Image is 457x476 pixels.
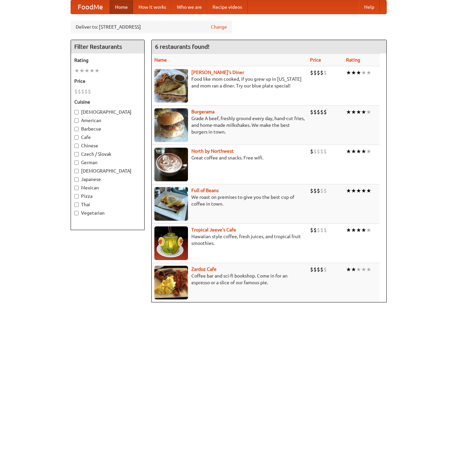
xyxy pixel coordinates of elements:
[191,70,244,75] a: [PERSON_NAME]'s Diner
[74,211,79,215] input: Vegetarian
[359,0,380,14] a: Help
[361,108,366,116] li: ★
[81,88,84,95] li: $
[310,69,313,76] li: $
[74,109,141,115] label: [DEMOGRAPHIC_DATA]
[78,88,81,95] li: $
[74,160,79,165] input: German
[366,226,371,234] li: ★
[74,134,141,141] label: Cafe
[94,67,100,74] li: ★
[320,266,323,273] li: $
[351,148,356,155] li: ★
[310,187,313,194] li: $
[313,108,317,116] li: $
[74,78,141,84] h5: Price
[320,226,323,234] li: $
[154,108,188,142] img: burgerama.jpg
[74,168,141,174] label: [DEMOGRAPHIC_DATA]
[356,226,361,234] li: ★
[317,226,320,234] li: $
[346,57,360,63] a: Rating
[356,69,361,76] li: ★
[74,151,141,157] label: Czech / Slovak
[317,108,320,116] li: $
[74,118,79,123] input: American
[154,233,305,247] p: Hawaiian style coffee, fresh juices, and tropical fruit smoothies.
[211,24,227,30] a: Change
[74,203,79,207] input: Thai
[74,201,141,208] label: Thai
[110,0,133,14] a: Home
[323,226,327,234] li: $
[310,108,313,116] li: $
[71,40,144,53] h4: Filter Restaurants
[366,266,371,273] li: ★
[74,99,141,105] h5: Cuisine
[154,266,188,299] img: zardoz.jpg
[313,148,317,155] li: $
[323,266,327,273] li: $
[346,266,351,273] li: ★
[154,76,305,89] p: Food like mom cooked, if you grew up in [US_STATE] and mom ran a diner. Try our blue plate special!
[79,67,84,74] li: ★
[351,69,356,76] li: ★
[310,226,313,234] li: $
[207,0,247,14] a: Recipe videos
[74,144,79,148] input: Chinese
[154,154,305,161] p: Great coffee and snacks. Free wifi.
[191,266,217,272] a: Zardoz Cafe
[361,226,366,234] li: ★
[74,177,79,182] input: Japanese
[361,266,366,273] li: ★
[74,152,79,156] input: Czech / Slovak
[361,69,366,76] li: ★
[191,227,236,232] a: Tropical Jeeve's Cafe
[313,69,317,76] li: $
[320,69,323,76] li: $
[313,226,317,234] li: $
[356,187,361,194] li: ★
[317,69,320,76] li: $
[74,88,78,95] li: $
[310,266,313,273] li: $
[346,69,351,76] li: ★
[191,188,219,193] a: Full of Beans
[366,108,371,116] li: ★
[317,187,320,194] li: $
[320,187,323,194] li: $
[351,187,356,194] li: ★
[84,67,89,74] li: ★
[346,187,351,194] li: ★
[191,148,234,154] a: North by Northwest
[74,57,141,64] h5: Rating
[133,0,172,14] a: How it works
[74,210,141,216] label: Vegetarian
[74,135,79,140] input: Cafe
[320,108,323,116] li: $
[313,187,317,194] li: $
[356,108,361,116] li: ★
[74,127,79,131] input: Barbecue
[154,69,188,103] img: sallys.jpg
[71,0,110,14] a: FoodMe
[346,148,351,155] li: ★
[154,115,305,135] p: Grade A beef, freshly ground every day, hand-cut fries, and home-made milkshakes. We make the bes...
[351,108,356,116] li: ★
[74,110,79,114] input: [DEMOGRAPHIC_DATA]
[74,194,79,198] input: Pizza
[361,187,366,194] li: ★
[356,266,361,273] li: ★
[89,67,94,74] li: ★
[191,109,215,114] a: Burgerama
[323,108,327,116] li: $
[74,186,79,190] input: Mexican
[323,148,327,155] li: $
[74,193,141,199] label: Pizza
[154,57,167,63] a: Name
[317,148,320,155] li: $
